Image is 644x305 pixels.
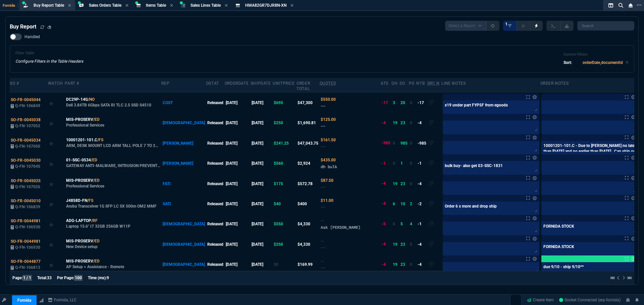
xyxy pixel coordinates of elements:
[11,118,41,122] span: SO-FR-0045038
[15,265,40,270] span: Q-FN-106813
[393,202,395,206] span: 6
[321,103,325,108] span: --
[22,275,32,281] span: 1 / 1
[24,34,40,40] span: Handled
[399,234,409,254] td: 23
[559,298,621,302] span: Socket Connected (erp-fornida)
[393,141,395,146] span: 0
[68,3,71,8] nx-icon: Close Tab
[297,81,318,91] div: Order Total
[297,234,319,254] td: $4,330
[273,113,297,133] td: $250
[273,173,297,194] td: $175
[245,3,286,8] span: HMA82GR7DJR8N-XN
[273,254,297,275] td: $0
[321,239,324,243] span: Quoted Cost
[146,3,166,8] span: Items Table
[251,153,273,173] td: [DATE]
[11,219,41,223] span: SO-FR-0044981
[399,194,409,214] td: 10
[540,81,569,86] div: Order Notes
[410,181,412,186] span: 0
[399,214,409,234] td: 5
[416,93,427,113] td: -17
[399,173,409,194] td: 23
[225,93,251,113] td: [DATE]
[49,179,64,188] div: Add to Watchlist
[65,254,161,275] td: AP Setup + Assistance - Remote
[225,194,251,214] td: [DATE]
[409,81,415,86] div: PO
[11,158,41,163] span: SO-FR-0045030
[66,96,88,102] span: DC29P-14G
[416,173,427,194] td: -4
[382,120,386,126] div: -4
[321,225,361,230] span: Ask brian
[11,138,41,143] span: SO-FR-0045034
[393,262,397,267] span: 19
[273,81,294,86] div: unitPrice
[47,276,52,280] span: 33
[416,81,425,86] div: NTB
[161,194,206,214] td: SATI
[399,254,409,275] td: 23
[416,254,427,275] td: -4
[273,153,297,173] td: $560
[225,81,249,86] div: OrderDate
[65,214,161,234] td: Laptop 15.6" I7 32GB 256GB W11P
[89,3,121,8] span: Sales Orders Table
[616,1,626,9] nx-icon: Search
[161,254,206,275] td: [DEMOGRAPHIC_DATA]
[49,219,64,229] div: Add to Watchlist
[49,98,64,107] div: Add to Watchlist
[399,113,409,133] td: 23
[321,144,325,149] span: --
[273,133,297,153] td: $241.25
[49,260,64,269] div: Add to Watchlist
[297,133,319,153] td: $47,043.75
[273,93,297,113] td: $695
[382,201,386,207] div: -4
[11,199,41,203] span: SO-FR-0045010
[441,81,466,86] div: Line Notes
[637,2,641,8] nx-icon: Open New Tab
[87,198,93,204] a: /FS
[206,81,219,86] div: oStat
[416,214,427,234] td: -1
[297,153,319,173] td: $2,924
[321,158,336,162] span: Quoted Cost
[225,234,251,254] td: [DATE]
[88,96,95,102] a: /NO
[206,173,225,194] td: Released
[416,194,427,214] td: -2
[251,93,273,113] td: [DATE]
[505,21,507,27] span: 1
[161,113,206,133] td: [DEMOGRAPHIC_DATA]
[66,264,124,270] p: AP Setup + Assistance - Remote
[297,214,319,234] td: $4,330
[66,102,151,108] p: Dell 3.84TB 6Gbps SATA RI TLC 2.5 SSD S4510
[399,93,409,113] td: 20
[297,113,319,133] td: $1,690.81
[65,194,161,214] td: Aruba Transceiver 1G SFP LC SX 500m OM2 MMF
[391,81,397,86] div: OH
[15,51,83,56] h6: Filter Table
[626,1,635,9] nx-icon: Close Workbench
[577,21,634,30] input: Search
[11,239,41,244] span: SO-FR-0044981
[49,199,64,209] div: Add to Watchlist
[251,113,273,133] td: [DATE]
[65,133,161,153] td: ARM, DESK MOUNT LCD ARM TALL POLE 7 TO 20 LBS WEIGHT CAPACITY POLISHED ALUMINUM
[93,238,100,244] a: /ED
[206,93,225,113] td: Released
[206,254,225,275] td: Released
[15,205,40,209] span: Q-FN-106839
[393,121,397,125] span: 19
[161,173,206,194] td: FATI
[34,3,64,8] span: Buy Report Table
[225,254,251,275] td: [DATE]
[65,93,161,113] td: Dell 3.84TB 6Gbps SATA RI TLC 2.5 SSD S4510
[321,218,324,223] span: Quoted Cost
[393,181,397,186] span: 19
[563,60,572,66] p: Sort:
